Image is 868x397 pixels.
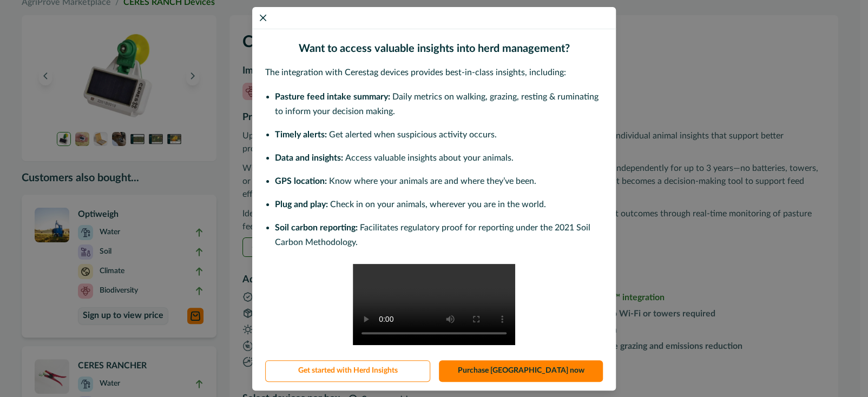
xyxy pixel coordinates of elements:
span: Soil carbon reporting: [275,223,358,232]
h2: Want to access valuable insights into herd management? [265,42,603,55]
span: Access valuable insights about your animals. [345,154,514,162]
span: Pasture feed intake summary: [275,92,390,101]
span: Data and insights: [275,154,343,162]
span: Check in on your animals, wherever you are in the world. [330,200,546,209]
span: Get alerted when suspicious activity occurs. [329,130,497,139]
a: Purchase [GEOGRAPHIC_DATA] now [439,360,603,382]
span: GPS location: [275,177,327,186]
span: Know where your animals are and where they’ve been. [329,177,536,186]
button: Close [254,9,272,27]
p: The integration with Cerestag devices provides best-in-class insights, including: [265,66,603,79]
span: Timely alerts: [275,130,327,139]
span: Plug and play: [275,200,328,209]
span: Daily metrics on walking, grazing, resting & ruminating to inform your decision making. [275,92,599,116]
button: Get started with Herd Insights [265,360,430,382]
span: Facilitates regulatory proof for reporting under the 2021 Soil Carbon Methodology. [275,223,590,247]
